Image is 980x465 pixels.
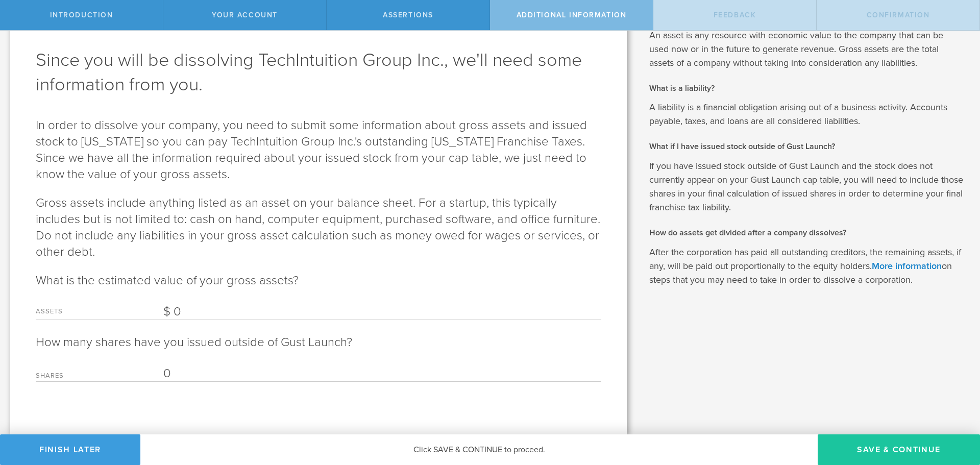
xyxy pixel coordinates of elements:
[36,195,601,260] p: Gross assets include anything listed as an asset on your balance sheet. For a startup, this typic...
[212,11,278,19] span: Your Account
[36,334,601,351] p: How many shares have you issued outside of Gust Launch?
[36,308,163,320] label: Assets
[649,83,965,94] h2: What is a liability?
[649,101,965,128] p: A liability is a financial obligation arising out of a business activity. Accounts payable, taxes...
[714,11,756,19] span: Feedback
[383,11,433,19] span: Assertions
[517,11,627,19] span: Additional Information
[649,29,965,70] p: An asset is any resource with economic value to the company that can be used now or in the future...
[140,434,818,465] div: Click SAVE & CONTINUE to proceed.
[36,117,601,183] p: In order to dissolve your company, you need to submit some information about gross assets and iss...
[649,159,965,214] p: If you have issued stock outside of Gust Launch and the stock does not currently appear on your G...
[872,260,942,272] a: More information
[818,434,980,465] button: Save & Continue
[36,373,163,381] label: Shares
[50,11,113,19] span: Introduction
[649,246,965,287] p: After the corporation has paid all outstanding creditors, the remaining assets, if any, will be p...
[36,273,601,289] p: What is the estimated value of your gross assets?
[649,141,965,152] h2: What if I have issued stock outside of Gust Launch?
[649,227,965,238] h2: How do assets get divided after a company dissolves?
[36,48,601,97] h1: Since you will be dissolving TechIntuition Group Inc., we'll need some information from you.
[867,11,930,19] span: Confirmation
